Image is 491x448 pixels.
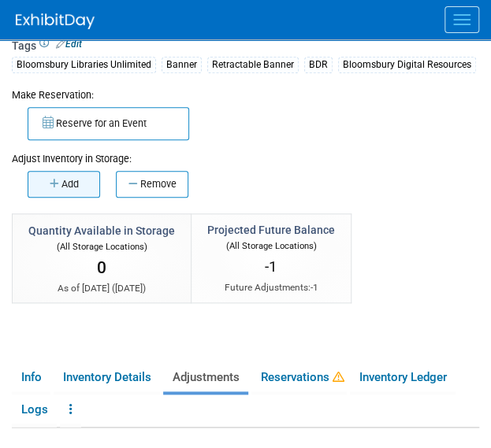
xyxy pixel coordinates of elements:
[116,171,188,198] button: Remove
[12,364,50,391] a: Info
[350,364,456,391] a: Inventory Ledger
[12,140,479,166] div: Adjust Inventory in Storage:
[12,57,156,73] div: Bloomsbury Libraries Unlimited
[28,223,175,239] div: Quantity Available in Storage
[28,171,100,198] button: Add
[207,281,335,294] div: Future Adjustments:
[207,238,335,253] div: (All Storage Locations)
[445,6,479,33] button: Menu
[338,57,476,73] div: Bloomsbury Digital Resources
[97,258,106,277] span: 0
[304,57,333,73] div: BDR
[162,57,202,73] div: Banner
[265,257,277,276] span: -1
[56,39,82,50] a: Edit
[28,282,175,295] div: As of [DATE] ( )
[115,283,143,294] span: [DATE]
[311,282,318,293] span: -1
[28,239,175,254] div: (All Storage Locations)
[12,87,479,102] div: Make Reservation:
[12,396,57,424] a: Logs
[54,364,160,391] a: Inventory Details
[163,364,248,391] a: Adjustments
[16,13,95,29] img: ExhibitDay
[12,38,479,83] div: Tags
[251,364,347,391] a: Reservations
[207,222,335,238] div: Projected Future Balance
[207,57,299,73] div: Retractable Banner
[28,107,189,140] button: Reserve for an Event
